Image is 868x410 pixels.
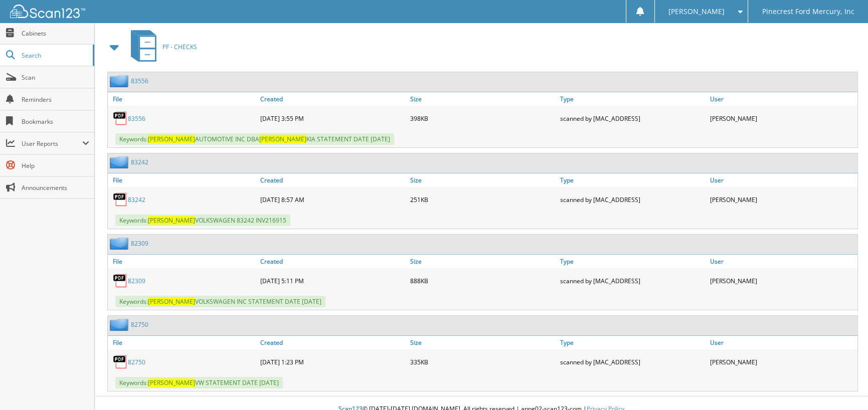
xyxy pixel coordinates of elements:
div: scanned by [MAC_ADDRESS] [558,189,708,210]
span: [PERSON_NAME] [259,135,306,143]
span: Search [22,51,88,60]
span: PF - CHECKS [162,43,197,51]
span: Scan [22,73,89,82]
a: Size [408,255,558,268]
a: File [108,336,258,349]
div: 888KB [408,271,558,291]
div: [PERSON_NAME] [708,271,857,291]
a: Created [258,255,408,268]
a: Size [408,336,558,349]
a: 82309 [131,239,148,248]
div: [PERSON_NAME] [708,108,857,128]
div: 251KB [408,189,558,210]
a: 82750 [131,320,148,329]
a: Type [558,173,708,187]
span: [PERSON_NAME] [148,378,195,387]
a: User [708,92,857,106]
span: [PERSON_NAME] [148,297,195,306]
div: scanned by [MAC_ADDRESS] [558,271,708,291]
img: PDF.png [113,192,128,207]
span: Cabinets [22,29,89,38]
a: PF - CHECKS [125,27,197,67]
a: Size [408,173,558,187]
div: 398KB [408,108,558,128]
a: User [708,255,857,268]
img: folder2.png [110,156,131,168]
div: [DATE] 8:57 AM [258,189,408,210]
span: User Reports [22,139,82,148]
span: Keywords: VW STATEMENT DATE [DATE] [115,377,283,388]
a: File [108,255,258,268]
a: Size [408,92,558,106]
span: Help [22,161,89,170]
div: [DATE] 3:55 PM [258,108,408,128]
a: 83242 [128,195,145,204]
span: [PERSON_NAME] [148,135,195,143]
span: Bookmarks [22,117,89,126]
a: 83556 [128,114,145,123]
span: [PERSON_NAME] [148,216,195,225]
a: 82750 [128,358,145,366]
a: 83556 [131,77,148,85]
span: Keywords: AUTOMOTIVE INC DBA KIA STATEMENT DATE [DATE] [115,133,394,145]
img: scan123-logo-white.svg [10,5,85,18]
img: folder2.png [110,237,131,250]
a: Type [558,336,708,349]
span: Announcements [22,183,89,192]
a: 83242 [131,158,148,166]
a: Created [258,336,408,349]
iframe: Chat Widget [818,362,868,410]
span: Reminders [22,95,89,104]
a: File [108,173,258,187]
a: 82309 [128,277,145,285]
a: User [708,173,857,187]
a: User [708,336,857,349]
span: Keywords: VOLKSWAGEN INC STATEMENT DATE [DATE] [115,296,325,307]
div: scanned by [MAC_ADDRESS] [558,108,708,128]
div: [DATE] 5:11 PM [258,271,408,291]
a: File [108,92,258,106]
img: PDF.png [113,273,128,288]
img: folder2.png [110,318,131,331]
div: [PERSON_NAME] [708,189,857,210]
div: [DATE] 1:23 PM [258,352,408,372]
img: PDF.png [113,111,128,126]
img: PDF.png [113,354,128,369]
div: scanned by [MAC_ADDRESS] [558,352,708,372]
div: 335KB [408,352,558,372]
a: Created [258,92,408,106]
span: Pinecrest Ford Mercury, Inc [762,9,854,15]
img: folder2.png [110,75,131,87]
a: Type [558,92,708,106]
a: Type [558,255,708,268]
span: Keywords: VOLKSWAGEN 83242 INV216915 [115,215,290,226]
div: [PERSON_NAME] [708,352,857,372]
span: [PERSON_NAME] [668,9,725,15]
a: Created [258,173,408,187]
